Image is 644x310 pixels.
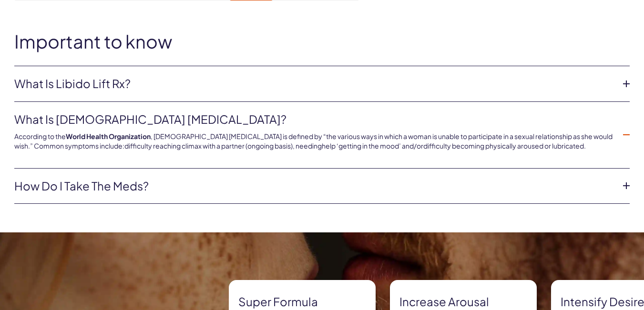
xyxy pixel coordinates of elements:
span: help ‘getting in the mood’ and/or [322,141,423,150]
span: difficulty reaching climax with a partner (ongoing basis), needing [124,141,322,150]
span: difficulty becoming physically aroused or lubricated. [423,141,586,150]
a: World Health Organization [66,132,151,140]
strong: Super formula [238,294,366,310]
a: How do I take the meds? [14,178,614,194]
strong: Increase arousal [399,294,527,310]
p: According to the , [DEMOGRAPHIC_DATA] [MEDICAL_DATA] is defined by “the various ways in which a w... [14,132,614,150]
a: What is [DEMOGRAPHIC_DATA] [MEDICAL_DATA]? [14,111,614,128]
h2: Important to know [14,31,630,51]
a: What is Libido Lift Rx? [14,76,614,92]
